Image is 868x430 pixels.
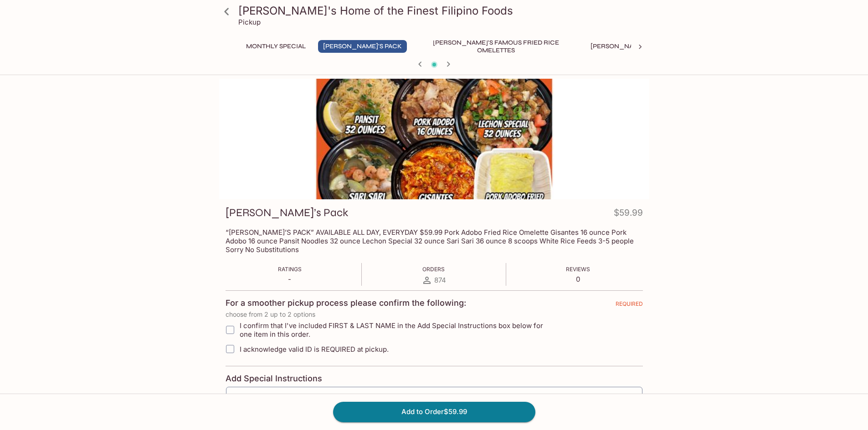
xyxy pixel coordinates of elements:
button: Add to Order$59.99 [333,402,535,422]
h4: $59.99 [614,206,643,223]
h4: For a smoother pickup process please confirm the following: [226,298,466,308]
h4: Add Special Instructions [226,374,643,384]
p: “[PERSON_NAME]’S PACK” AVAILABLE ALL DAY, EVERYDAY $59.99 Pork Adobo Fried Rice Omelette Gisantes... [226,228,643,254]
button: [PERSON_NAME]'s Mixed Plates [586,40,702,53]
span: I confirm that I've included FIRST & LAST NAME in the Add Special Instructions box below for one ... [240,321,555,339]
span: REQUIRED [616,300,643,311]
p: choose from 2 up to 2 options [226,311,643,318]
span: Reviews [566,266,590,273]
p: - [278,275,302,283]
h3: [PERSON_NAME]’s Pack [226,206,348,220]
span: I acknowledge valid ID is REQUIRED at pickup. [240,345,389,354]
span: Ratings [278,266,302,273]
div: Elena’s Pack [219,79,649,199]
p: 0 [566,275,590,283]
button: [PERSON_NAME]'s Famous Fried Rice Omelettes [414,40,578,53]
h3: [PERSON_NAME]'s Home of the Finest Filipino Foods [238,4,646,18]
span: 874 [434,276,446,284]
button: Monthly Special [241,40,311,53]
p: Pickup [238,18,261,26]
button: [PERSON_NAME]'s Pack [318,40,407,53]
span: Orders [422,266,445,273]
